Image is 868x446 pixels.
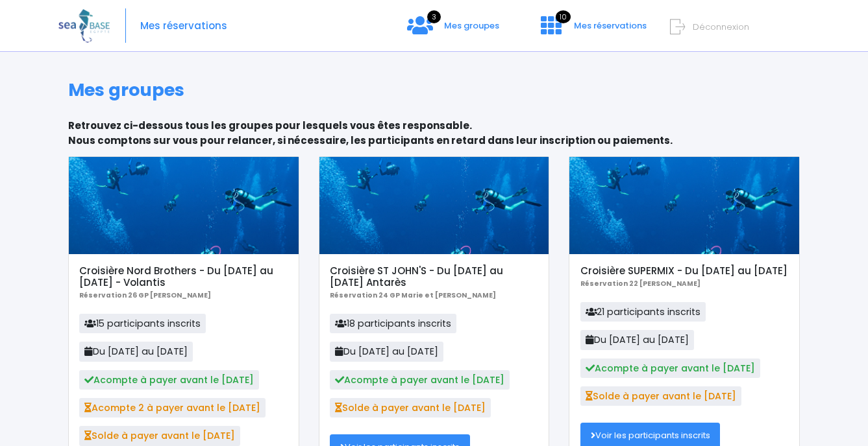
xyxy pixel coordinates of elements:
[580,358,760,378] span: Acompte à payer avant le [DATE]
[580,265,789,277] h5: Croisière SUPERMIX - Du [DATE] au [DATE]
[330,265,538,288] h5: Croisière ST JOHN'S - Du [DATE] au [DATE] Antarès
[79,342,193,361] span: Du [DATE] au [DATE]
[693,21,749,33] span: Déconnexion
[79,265,288,288] h5: Croisière Nord Brothers - Du [DATE] au [DATE] - Volantis
[330,342,443,361] span: Du [DATE] au [DATE]
[580,279,701,288] b: Réservation 22 [PERSON_NAME]
[530,24,654,36] a: 10 Mes réservations
[574,19,647,32] span: Mes réservations
[79,370,259,390] span: Acompte à payer avant le [DATE]
[580,330,694,349] span: Du [DATE] au [DATE]
[330,314,456,333] span: 18 participants inscrits
[79,290,211,300] b: Réservation 26 GP [PERSON_NAME]
[580,302,706,322] span: 21 participants inscrits
[330,370,510,390] span: Acompte à payer avant le [DATE]
[556,10,571,23] span: 10
[427,10,441,23] span: 3
[79,426,240,445] span: Solde à payer avant le [DATE]
[330,290,496,300] b: Réservation 24 GP Marie et [PERSON_NAME]
[330,398,491,417] span: Solde à payer avant le [DATE]
[68,119,800,148] p: Retrouvez ci-dessous tous les groupes pour lesquels vous êtes responsable. Nous comptons sur vous...
[79,398,266,417] span: Acompte 2 à payer avant le [DATE]
[580,386,741,406] span: Solde à payer avant le [DATE]
[444,19,499,32] span: Mes groupes
[68,80,800,100] h1: Mes groupes
[397,24,510,36] a: 3 Mes groupes
[79,314,206,333] span: 15 participants inscrits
